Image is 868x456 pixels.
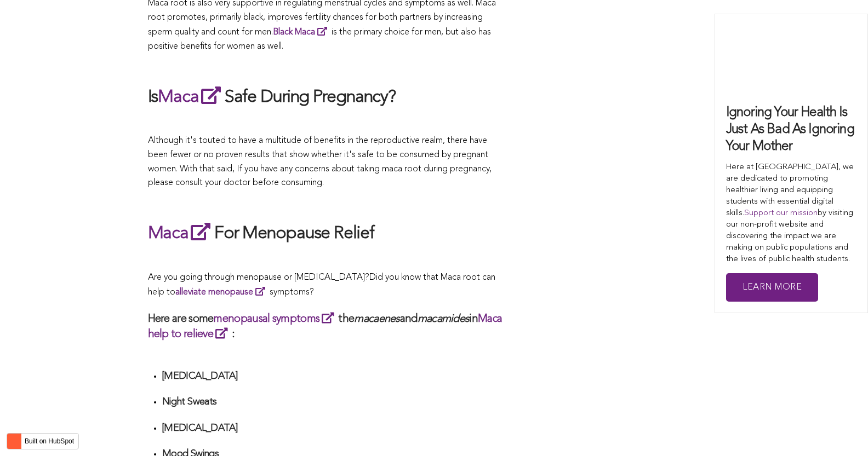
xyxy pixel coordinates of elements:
[726,273,818,302] a: Learn More
[148,136,492,187] span: Although it's touted to have a multitude of benefits in the reproductive realm, there have been f...
[148,221,504,246] h2: For Menopause Relief
[162,396,504,408] h4: Night Sweats
[354,314,399,325] em: macaenes
[273,28,332,37] a: Black Maca
[418,314,470,325] em: macamides
[148,273,369,282] span: Are you going through menopause or [MEDICAL_DATA]?
[175,288,270,297] a: alleviate menopause
[148,314,502,340] a: Maca help to relieve
[148,311,504,342] h3: Here are some the and in :
[813,403,868,456] iframe: Chat Widget
[7,433,79,449] button: Built on HubSpot
[20,434,78,448] label: Built on HubSpot
[273,28,315,37] strong: Black Maca
[148,84,504,109] h2: Is Safe During Pregnancy?
[7,435,20,448] img: HubSpot sprocket logo
[158,89,224,106] a: Maca
[148,225,214,243] a: Maca
[162,422,504,435] h4: [MEDICAL_DATA]
[162,370,504,383] h4: [MEDICAL_DATA]
[213,314,338,325] a: menopausal symptoms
